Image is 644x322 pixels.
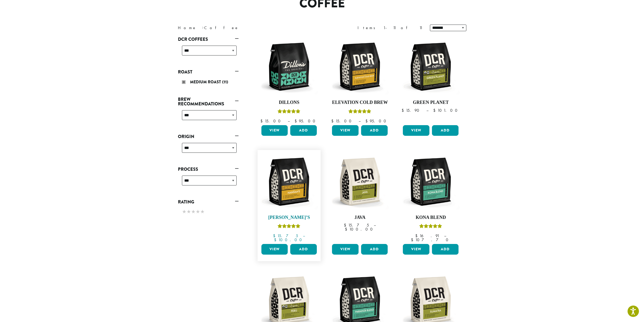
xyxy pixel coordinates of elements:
[178,132,239,141] a: Origin
[178,108,239,126] div: Brew Recommendations
[178,165,239,174] a: Process
[260,118,283,124] bdi: 15.00
[331,37,389,96] img: DCR-12oz-Elevation-Cold-Brew-Stock-scaled.png
[303,233,305,238] span: –
[402,153,460,211] img: DCR-12oz-Kona-Blend-Stock-scaled.png
[331,215,389,220] h4: Java
[348,108,371,116] div: Rated 5.00 out of 5
[415,233,420,238] span: $
[260,153,318,242] a: [PERSON_NAME]’sRated 5.00 out of 5
[288,118,290,124] span: –
[402,108,422,113] bdi: 15.90
[178,35,239,44] a: DCR Coffees
[278,223,300,231] div: Rated 5.00 out of 5
[411,237,415,242] span: $
[290,125,317,136] button: Add
[332,125,359,136] a: View
[402,37,460,123] a: Green Planet
[260,100,318,105] h4: Dillons
[178,198,239,206] a: Rating
[402,108,406,113] span: $
[331,100,389,105] h4: Elevation Cold Brew
[374,222,376,228] span: –
[361,125,388,136] button: Add
[432,244,459,255] button: Add
[402,37,460,96] img: DCR-12oz-FTO-Green-Planet-Stock-scaled.png
[196,208,200,215] span: ★
[419,223,442,231] div: Rated 5.00 out of 5
[261,244,288,255] a: View
[178,25,315,31] nav: Breadcrumb
[331,37,389,123] a: Elevation Cold BrewRated 5.00 out of 5
[415,233,439,238] bdi: 16.91
[273,233,298,238] bdi: 15.75
[178,44,239,62] div: DCR Coffees
[182,208,186,215] span: ★
[433,108,460,113] bdi: 101.00
[331,118,354,124] bdi: 15.00
[295,118,299,124] span: $
[178,141,239,159] div: Origin
[278,108,300,116] div: Rated 5.00 out of 5
[202,23,204,31] span: ›
[358,25,422,31] div: Items 1-11 of 11
[191,208,196,215] span: ★
[411,237,451,242] bdi: 107.70
[178,25,197,30] a: Home
[295,118,318,124] bdi: 95.00
[365,118,370,124] span: $
[274,237,304,242] bdi: 100.00
[273,233,277,238] span: $
[359,118,361,124] span: –
[344,222,369,228] bdi: 15.75
[402,153,460,242] a: Kona BlendRated 5.00 out of 5
[426,108,428,113] span: –
[344,222,348,228] span: $
[186,208,191,215] span: ★
[178,68,239,76] a: Roast
[190,79,222,85] span: Medium Roast
[403,244,429,255] a: View
[444,233,446,238] span: –
[402,100,460,105] h4: Green Planet
[260,37,318,123] a: DillonsRated 5.00 out of 5
[200,208,205,215] span: ★
[432,125,459,136] button: Add
[365,118,388,124] bdi: 95.00
[361,244,388,255] button: Add
[222,79,228,85] span: (11)
[331,153,389,211] img: DCR-12oz-Java-Stock-scaled.png
[402,215,460,220] h4: Kona Blend
[345,226,349,232] span: $
[260,215,318,220] h4: [PERSON_NAME]’s
[345,226,375,232] bdi: 100.00
[261,125,288,136] a: View
[274,237,278,242] span: $
[332,244,359,255] a: View
[260,37,318,96] img: DCR-12oz-Dillons-Stock-scaled.png
[403,125,429,136] a: View
[260,153,318,211] img: DCR-12oz-Hannahs-Stock-scaled.png
[178,76,239,89] div: Roast
[433,108,438,113] span: $
[178,206,239,218] div: Rating
[290,244,317,255] button: Add
[260,118,265,124] span: $
[178,95,239,108] a: Brew Recommendations
[178,174,239,192] div: Process
[331,153,389,242] a: Java
[331,118,336,124] span: $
